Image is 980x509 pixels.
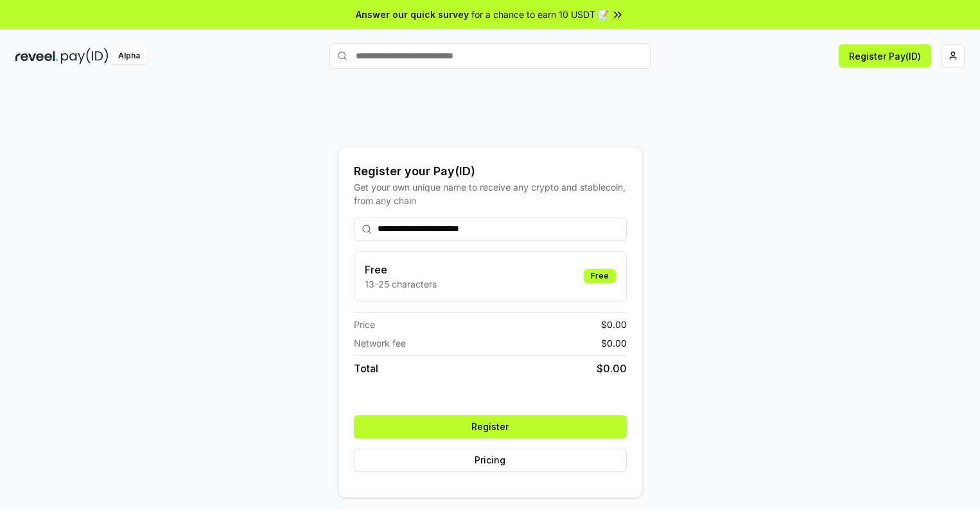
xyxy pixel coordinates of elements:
[61,48,109,64] img: pay_id
[356,8,469,21] span: Answer our quick survey
[365,277,437,291] p: 13-25 characters
[354,180,627,207] div: Get your own unique name to receive any crypto and stablecoin, from any chain
[839,44,931,67] button: Register Pay(ID)
[601,318,627,331] span: $ 0.00
[354,318,375,331] span: Price
[365,262,437,277] h3: Free
[15,48,58,64] img: reveel_dark
[471,8,609,21] span: for a chance to earn 10 USDT 📝
[354,361,378,376] span: Total
[111,48,147,64] div: Alpha
[354,336,406,350] span: Network fee
[354,449,627,472] button: Pricing
[354,162,627,180] div: Register your Pay(ID)
[354,415,627,438] button: Register
[597,361,627,376] span: $ 0.00
[584,269,616,283] div: Free
[601,336,627,350] span: $ 0.00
